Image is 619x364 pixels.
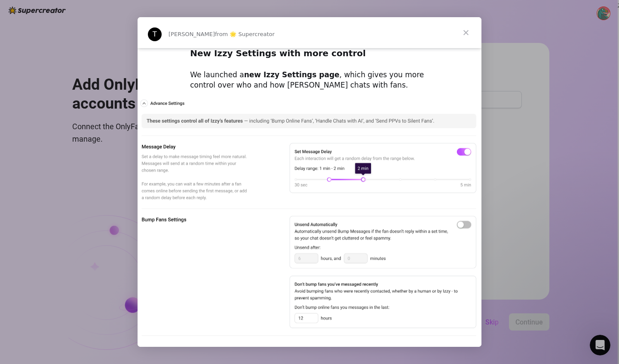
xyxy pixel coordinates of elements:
span: [PERSON_NAME] [169,31,215,37]
div: Profile image for Tanya [148,27,162,41]
b: new Izzy Settings page [244,70,340,79]
h2: New Izzy Settings with more control [190,48,429,64]
span: Close [450,17,481,48]
span: from 🌟 Supercreator [215,31,275,37]
div: We launched a , which gives you more control over who and how [PERSON_NAME] chats with fans. [190,70,429,91]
